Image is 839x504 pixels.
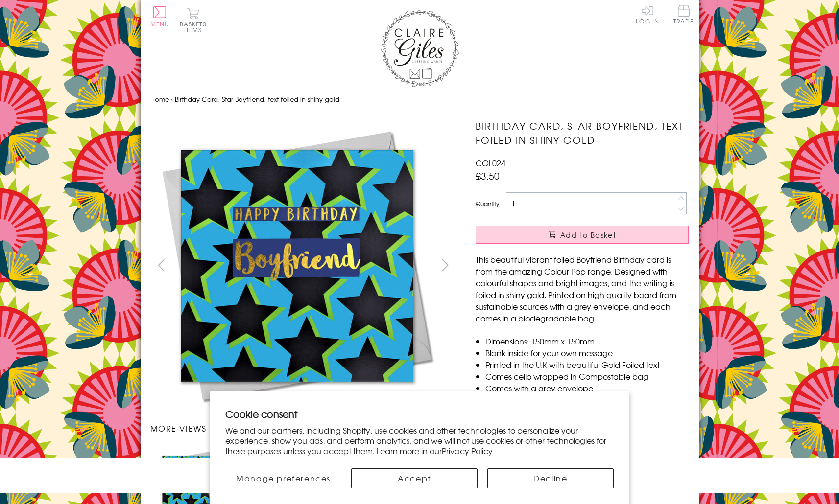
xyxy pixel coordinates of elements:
button: Basket0 items [180,8,207,33]
button: Menu [150,6,169,27]
li: Comes with a grey envelope [485,382,689,394]
a: Home [150,94,169,104]
h1: Birthday Card, Star Boyfriend, text foiled in shiny gold [476,119,689,147]
span: › [171,94,173,104]
span: Manage preferences [236,472,331,484]
p: We and our partners, including Shopify, use cookies and other technologies to personalize your ex... [225,425,614,456]
img: Claire Giles Greetings Cards [381,10,459,87]
li: Dimensions: 150mm x 150mm [485,335,689,347]
nav: breadcrumbs [150,90,689,110]
img: Birthday Card, Star Boyfriend, text foiled in shiny gold [456,119,750,412]
span: Birthday Card, Star Boyfriend, text foiled in shiny gold [175,94,339,104]
h3: More views [150,422,456,434]
li: Printed in the U.K with beautiful Gold Foiled text [485,359,689,370]
a: Log In [636,5,659,24]
span: £3.50 [476,169,500,183]
span: Trade [673,5,694,24]
button: next [434,254,456,276]
h2: Cookie consent [225,407,614,421]
img: Birthday Card, Star Boyfriend, text foiled in shiny gold [150,119,444,412]
a: Trade [673,5,694,26]
span: Add to Basket [560,230,616,240]
label: Quantity [476,199,499,208]
button: prev [150,254,172,276]
button: Add to Basket [476,226,689,244]
li: Blank inside for your own message [485,347,689,359]
button: Accept [351,468,478,488]
li: Comes cello wrapped in Compostable bag [485,370,689,382]
p: This beautiful vibrant foiled Boyfriend Birthday card is from the amazing Colour Pop range. Desig... [476,253,689,324]
span: Menu [150,20,169,28]
button: Manage preferences [225,468,341,488]
span: COL024 [476,157,505,169]
button: Decline [487,468,614,488]
span: 0 items [184,20,207,34]
a: Privacy Policy [442,445,493,457]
